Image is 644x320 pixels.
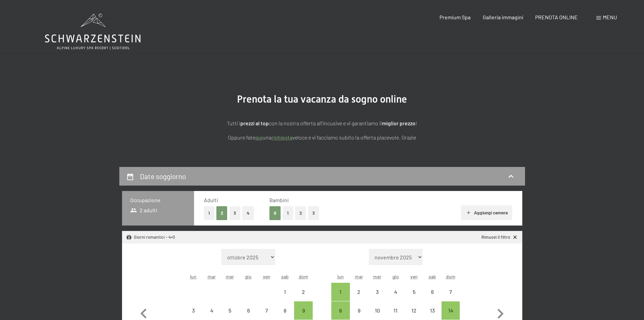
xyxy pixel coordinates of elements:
div: Tue Nov 04 2025 [202,301,221,320]
abbr: sabato [429,274,436,279]
div: arrivo/check-in non effettuabile [368,301,386,320]
span: Bambini [269,197,289,203]
abbr: venerdì [263,274,270,279]
abbr: sabato [281,274,289,279]
div: 1 [277,289,293,306]
div: Fri Dec 05 2025 [405,283,423,301]
button: Aggiungi camera [461,205,512,220]
abbr: mercoledì [226,274,234,279]
button: 3 [308,206,319,220]
div: arrivo/check-in non effettuabile [276,283,294,301]
abbr: mercoledì [373,274,381,279]
abbr: domenica [299,274,308,279]
span: 2 adulti [130,207,158,214]
div: 3 [369,289,386,306]
abbr: giovedì [245,274,252,279]
div: Sun Nov 02 2025 [294,283,312,301]
div: Mon Dec 08 2025 [331,301,350,320]
div: arrivo/check-in non effettuabile [405,283,423,301]
div: Sun Dec 14 2025 [442,301,460,320]
div: arrivo/check-in possibile [294,301,312,320]
strong: prezzi al top [240,120,269,126]
button: 3 [230,206,241,220]
div: Fri Nov 07 2025 [258,301,276,320]
div: arrivo/check-in non effettuabile [276,301,294,320]
div: Mon Dec 01 2025 [331,283,350,301]
div: arrivo/check-in non effettuabile [258,301,276,320]
div: Sun Nov 09 2025 [294,301,312,320]
div: arrivo/check-in possibile [331,301,350,320]
div: Giorni romantici - 4=3 [126,234,175,240]
div: 2 [351,289,367,306]
abbr: martedì [208,274,216,279]
div: Sun Dec 07 2025 [442,283,460,301]
a: Premium Spa [439,14,471,20]
svg: Pacchetto/offerta [126,234,132,240]
div: arrivo/check-in non effettuabile [423,283,442,301]
div: Tue Dec 02 2025 [350,283,368,301]
div: arrivo/check-in non effettuabile [350,283,368,301]
strong: miglior prezzo [382,120,415,126]
div: arrivo/check-in non effettuabile [405,301,423,320]
abbr: domenica [446,274,455,279]
button: 0 [269,206,281,220]
div: Sat Nov 08 2025 [276,301,294,320]
div: Sat Dec 13 2025 [423,301,442,320]
div: Fri Dec 12 2025 [405,301,423,320]
abbr: lunedì [337,274,344,279]
a: richiesta [271,134,292,141]
div: Thu Dec 11 2025 [386,301,405,320]
a: Rimuovi il filtro [481,234,518,240]
div: 7 [442,289,459,306]
abbr: venerdì [410,274,418,279]
span: Menu [603,14,617,20]
button: 1 [283,206,293,220]
div: Sat Dec 06 2025 [423,283,442,301]
div: arrivo/check-in non effettuabile [423,301,442,320]
abbr: giovedì [392,274,399,279]
div: Wed Nov 05 2025 [221,301,239,320]
div: Mon Nov 03 2025 [184,301,202,320]
div: 5 [405,289,422,306]
div: Thu Dec 04 2025 [386,283,405,301]
div: 1 [332,289,349,306]
div: 2 [295,289,312,306]
div: 4 [387,289,404,306]
p: Tutti i con la nostra offerta all'incusive e vi garantiamo il ! [153,119,491,128]
div: Thu Nov 06 2025 [239,301,258,320]
div: arrivo/check-in non effettuabile [386,301,405,320]
div: arrivo/check-in non effettuabile [221,301,239,320]
div: arrivo/check-in non effettuabile [202,301,221,320]
div: Tue Dec 09 2025 [350,301,368,320]
h2: Date soggiorno [140,172,186,180]
div: arrivo/check-in non effettuabile [442,283,460,301]
button: 1 [204,206,214,220]
div: arrivo/check-in non effettuabile [368,283,386,301]
a: PRENOTA ONLINE [535,14,578,20]
button: 4 [242,206,254,220]
h3: Occupazione [130,196,186,204]
a: Galleria immagini [483,14,523,20]
button: 2 [216,206,228,220]
span: Prenota la tua vacanza da sogno online [237,93,407,105]
div: arrivo/check-in possibile [442,301,460,320]
div: arrivo/check-in non effettuabile [350,301,368,320]
div: arrivo/check-in non effettuabile [239,301,258,320]
a: quì [255,134,263,141]
div: arrivo/check-in possibile [331,283,350,301]
div: arrivo/check-in non effettuabile [386,283,405,301]
abbr: martedì [355,274,363,279]
abbr: lunedì [190,274,196,279]
p: Oppure fate una veloce e vi facciamo subito la offerta piacevole. Grazie [153,133,491,142]
div: Wed Dec 03 2025 [368,283,386,301]
button: 2 [295,206,306,220]
div: arrivo/check-in non effettuabile [294,283,312,301]
div: 6 [424,289,441,306]
div: Sat Nov 01 2025 [276,283,294,301]
span: Adulti [204,197,218,203]
div: arrivo/check-in non effettuabile [184,301,202,320]
div: Wed Dec 10 2025 [368,301,386,320]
